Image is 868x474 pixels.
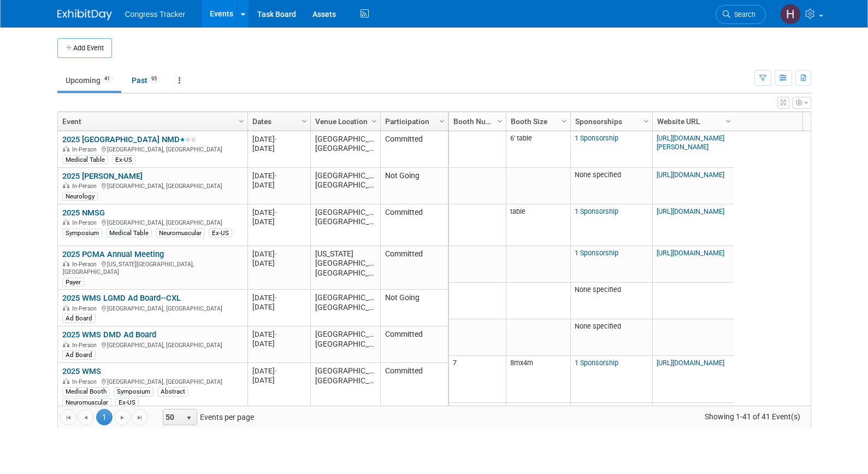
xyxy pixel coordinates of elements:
div: [DATE] [252,217,305,226]
td: [GEOGRAPHIC_DATA], [GEOGRAPHIC_DATA] [310,363,380,410]
a: Upcoming41 [57,70,121,91]
span: Column Settings [724,117,733,126]
a: Column Settings [436,112,448,128]
span: - [275,172,277,180]
a: 2025 [GEOGRAPHIC_DATA] NMD [62,134,196,144]
a: Dates [252,112,303,131]
span: None specified [575,171,621,179]
td: [GEOGRAPHIC_DATA], [GEOGRAPHIC_DATA] [310,131,380,168]
a: Participation [385,112,441,131]
a: Go to the previous page [78,409,94,425]
span: None specified [575,285,621,294]
a: [URL][DOMAIN_NAME] [657,171,724,179]
td: [GEOGRAPHIC_DATA], [GEOGRAPHIC_DATA] [310,290,380,326]
div: Neuromuscular [62,398,111,407]
td: Not Going [380,290,448,326]
div: [DATE] [252,249,305,259]
div: [DATE] [252,293,305,302]
a: Go to the first page [60,409,76,425]
div: Neurology [62,192,98,201]
div: Ad Board [62,314,96,323]
div: Ex-US [112,155,135,164]
a: 2025 [PERSON_NAME] [62,171,143,181]
td: Not Going [380,168,448,204]
td: Committed [380,204,448,246]
a: Column Settings [494,112,506,128]
span: 95 [148,75,160,83]
td: [GEOGRAPHIC_DATA], [GEOGRAPHIC_DATA] [310,326,380,363]
span: Search [730,10,755,19]
div: [DATE] [252,208,305,217]
button: Add Event [57,38,112,58]
td: B16 [449,403,506,440]
a: [URL][DOMAIN_NAME] [657,359,724,367]
span: Column Settings [642,117,651,126]
a: Past95 [123,70,168,91]
td: 8mx4m [506,356,570,403]
div: Medical Table [106,229,152,237]
span: In-Person [72,261,100,268]
span: In-Person [72,219,100,226]
a: Column Settings [722,112,734,128]
div: Medical Table [62,155,108,164]
div: [DATE] [252,376,305,385]
a: Go to the last page [132,409,148,425]
span: 1 [96,409,113,425]
span: - [275,294,277,302]
td: Committed [380,246,448,290]
a: Booth Number [453,112,499,131]
span: In-Person [72,378,100,385]
td: 6' table [506,131,570,168]
a: 1 Sponsorship [575,359,618,367]
a: 1 Sponsorship [575,249,618,257]
span: Column Settings [495,117,504,126]
span: In-Person [72,183,100,190]
div: [GEOGRAPHIC_DATA], [GEOGRAPHIC_DATA] [62,181,243,190]
img: In-Person Event [63,342,69,347]
a: Website URL [657,112,727,131]
span: - [275,330,277,338]
div: [DATE] [252,171,305,180]
span: 50 [163,409,182,425]
span: In-Person [72,305,100,312]
span: - [275,250,277,258]
div: [GEOGRAPHIC_DATA], [GEOGRAPHIC_DATA] [62,303,243,313]
span: - [275,367,277,375]
span: Column Settings [438,117,446,126]
a: [URL][DOMAIN_NAME][PERSON_NAME] [657,134,724,151]
div: Abstract [157,387,188,396]
td: [US_STATE][GEOGRAPHIC_DATA], [GEOGRAPHIC_DATA] [310,246,380,290]
td: Committed [380,131,448,168]
div: [DATE] [252,134,305,144]
span: Go to the next page [118,413,127,422]
img: Heather Jones [780,4,801,25]
a: [URL][DOMAIN_NAME] [657,249,724,257]
div: Payer [62,278,84,286]
a: Column Settings [368,112,380,128]
span: Column Settings [370,117,379,126]
span: - [275,208,277,216]
div: Neuromuscular [156,229,205,237]
td: [GEOGRAPHIC_DATA], [GEOGRAPHIC_DATA] [310,168,380,204]
div: Ex-US [115,398,139,407]
span: None specified [575,322,621,330]
img: ExhibitDay [57,9,112,20]
span: 41 [101,75,113,83]
td: Committed [380,363,448,410]
div: [US_STATE][GEOGRAPHIC_DATA], [GEOGRAPHIC_DATA] [62,259,243,276]
td: 3mx2m [506,403,570,440]
span: In-Person [72,146,100,153]
div: Symposium [62,229,102,237]
span: Go to the last page [135,413,144,422]
span: Congress Tracker [125,10,185,19]
div: [GEOGRAPHIC_DATA], [GEOGRAPHIC_DATA] [62,340,243,349]
a: Event [62,112,240,131]
a: Sponsorships [575,112,645,131]
span: - [275,135,277,143]
a: Column Settings [640,112,652,128]
a: Column Settings [298,112,310,128]
div: Symposium [114,387,153,396]
a: 2025 WMS [62,366,101,376]
span: Showing 1-41 of 41 Event(s) [694,409,810,424]
div: [GEOGRAPHIC_DATA], [GEOGRAPHIC_DATA] [62,377,243,386]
